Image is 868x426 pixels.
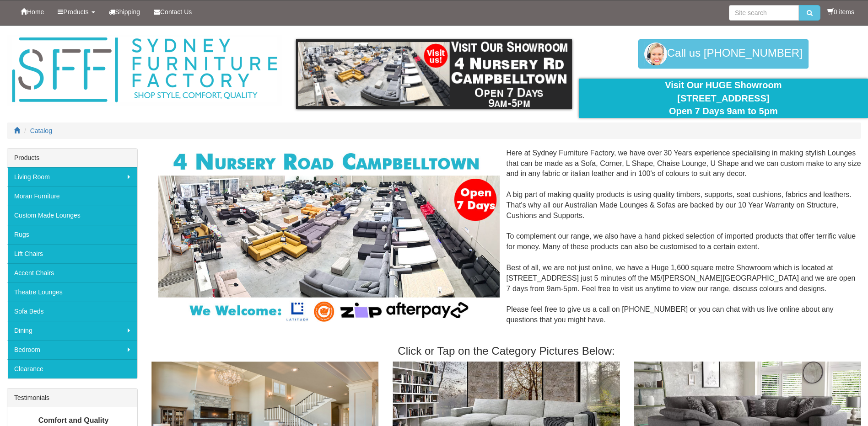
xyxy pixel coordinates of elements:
div: Testimonials [7,389,137,407]
a: Shipping [102,0,147,23]
b: Comfort and Quality [38,416,109,424]
span: Home [27,8,44,16]
div: Here at Sydney Furniture Factory, we have over 30 Years experience specialising in making stylish... [151,148,861,336]
div: Visit Our HUGE Showroom [STREET_ADDRESS] Open 7 Days 9am to 5pm [586,79,861,118]
img: Corner Modular Lounges [158,148,499,325]
img: showroom.gif [296,39,571,109]
h3: Click or Tap on the Category Pictures Below: [151,345,861,357]
a: Living Room [7,167,137,186]
a: Sofa Beds [7,302,137,321]
span: Contact Us [160,8,192,16]
a: Contact Us [147,0,199,23]
div: Products [7,149,137,167]
a: Accent Chairs [7,263,137,282]
span: Products [63,8,88,16]
a: Custom Made Lounges [7,206,137,225]
input: Site search [729,5,799,21]
span: Shipping [115,8,140,16]
a: Home [14,0,51,23]
a: Bedroom [7,340,137,359]
a: Theatre Lounges [7,282,137,302]
li: 0 items [827,7,854,16]
a: Clearance [7,359,137,378]
a: Products [51,0,102,23]
img: Sydney Furniture Factory [7,35,282,106]
a: Dining [7,321,137,340]
a: Moran Furniture [7,186,137,206]
a: Rugs [7,225,137,244]
a: Catalog [30,127,52,134]
a: Lift Chairs [7,244,137,263]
